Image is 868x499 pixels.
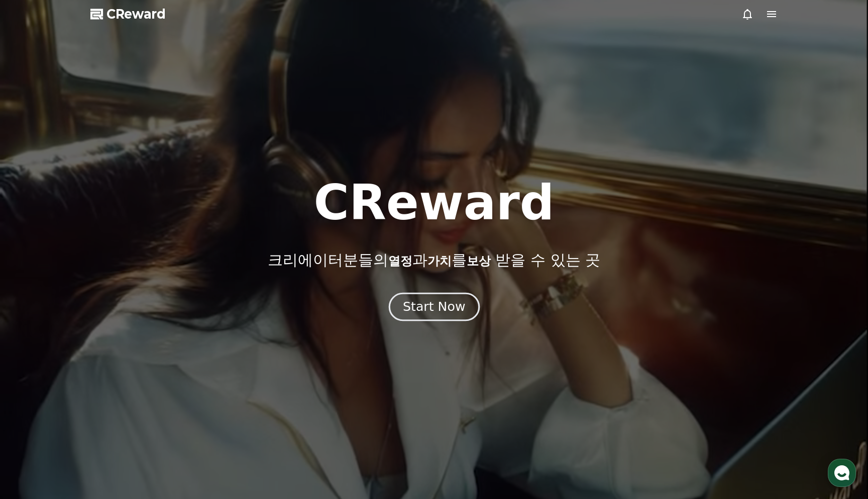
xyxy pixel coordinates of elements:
a: Start Now [391,303,478,313]
a: 설정 [130,319,193,344]
button: Start Now [388,293,479,321]
span: 홈 [32,334,38,342]
span: 가치 [427,254,452,268]
span: 대화 [92,335,104,343]
p: 크리에이터분들의 과 를 받을 수 있는 곳 [268,251,600,269]
a: CReward [90,6,166,22]
span: 열정 [388,254,412,268]
span: CReward [106,6,166,22]
div: Start Now [403,298,465,315]
h1: CReward [313,179,554,227]
span: 설정 [155,334,167,342]
a: 대화 [66,319,130,344]
span: 보상 [467,254,491,268]
a: 홈 [3,319,66,344]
